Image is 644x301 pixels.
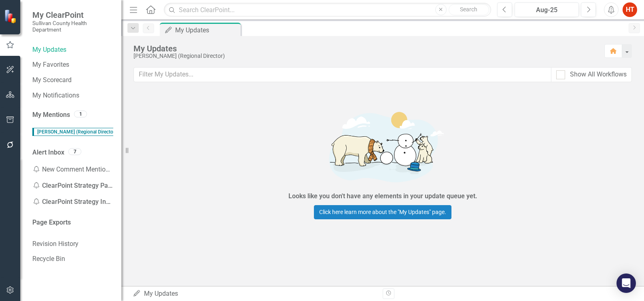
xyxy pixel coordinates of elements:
[32,10,113,20] span: My ClearPoint
[133,53,596,59] div: [PERSON_NAME] (Regional Director)
[32,240,113,249] a: Revision History
[32,45,113,55] a: My Updates
[616,273,636,293] div: Open Intercom Messenger
[164,3,491,17] input: Search ClearPoint...
[32,128,141,136] span: fixed :)
[133,289,377,299] div: My Updates
[32,91,113,100] a: My Notifications
[68,148,81,155] div: 7
[288,192,477,201] div: Looks like you don't have any elements in your update queue yet.
[623,2,637,17] button: HT
[261,103,504,189] img: Getting started
[32,20,113,33] small: Sullivan County Health Department
[32,128,120,136] span: [PERSON_NAME] (Regional Director)
[32,110,70,120] a: My Mentions
[460,6,477,13] span: Search
[32,218,71,227] a: Page Exports
[133,44,596,53] div: My Updates
[515,2,579,17] button: Aug-25
[570,70,627,79] div: Show All Workflows
[32,178,113,194] div: ClearPoint Strategy Password Reset
[32,194,113,210] div: ClearPoint Strategy Invalid Login
[32,60,113,70] a: My Favorites
[32,161,113,178] div: New Comment Mention: Total Encounters
[449,4,489,15] button: Search
[314,205,451,219] a: Click here learn more about the "My Updates" page.
[517,5,576,15] div: Aug-25
[4,9,18,23] img: ClearPoint Strategy
[175,25,239,35] div: My Updates
[32,76,113,85] a: My Scorecard
[74,111,87,118] div: 1
[32,148,64,157] a: Alert Inbox
[32,254,113,264] a: Recycle Bin
[133,67,551,82] input: Filter My Updates...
